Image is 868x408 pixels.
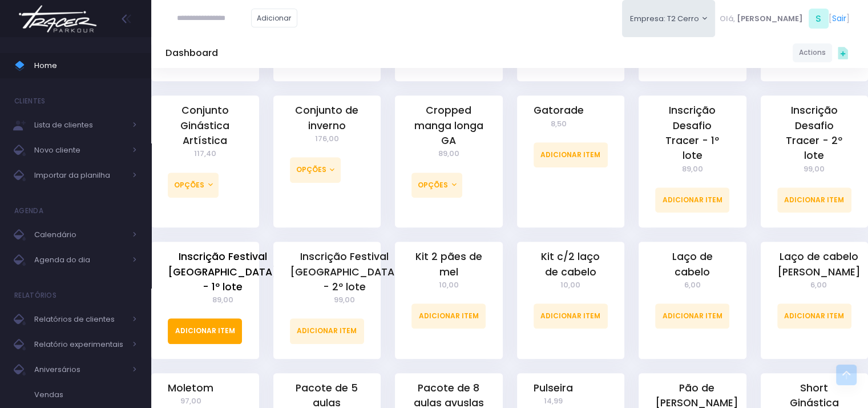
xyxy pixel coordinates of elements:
[534,279,608,291] span: 10,00
[534,303,608,329] a: Adicionar Item
[411,303,486,329] a: Adicionar Item
[34,362,126,377] span: Aniversários
[165,47,218,59] h5: Dashboard
[720,13,735,25] span: Olá,
[793,43,832,62] a: Actions
[655,187,729,213] a: Adicionar Item
[777,103,851,163] a: Inscrição Desafio Tracer - 2º lote
[34,253,126,267] span: Agenda do dia
[168,173,219,198] button: Opções
[411,249,486,279] a: Kit 2 pães de mel
[411,103,486,148] a: Cropped manga longa GA
[777,249,861,279] a: Laço de cabelo [PERSON_NAME]
[534,118,584,130] span: 8,50
[715,6,854,31] div: [ ]
[290,157,341,182] button: Opções
[290,103,364,133] a: Conjunto de inverno
[411,148,486,159] span: 89,00
[534,381,573,395] a: Pulseira
[168,318,242,343] a: Adicionar Item
[737,13,803,25] span: [PERSON_NAME]
[14,284,56,307] h4: Relatórios
[809,9,829,29] span: S
[34,387,137,402] span: Vendas
[34,168,126,183] span: Importar da planilha
[168,294,277,306] span: 89,00
[832,13,846,25] a: Sair
[655,163,729,175] span: 89,00
[251,9,298,27] a: Adicionar
[655,279,729,291] span: 6,00
[168,148,242,159] span: 117,40
[655,103,729,163] a: Inscrição Desafio Tracer - 1º lote
[168,249,277,294] a: Inscrição Festival [GEOGRAPHIC_DATA] - 1º lote
[411,173,462,198] button: Opções
[655,303,729,329] a: Adicionar Item
[411,279,486,291] span: 10,00
[290,133,364,145] span: 176,00
[534,103,584,118] a: Gatorade
[777,163,851,175] span: 99,00
[34,118,126,133] span: Lista de clientes
[777,279,861,291] span: 6,00
[14,199,43,222] h4: Agenda
[34,58,137,73] span: Home
[290,249,399,294] a: Inscrição Festival [GEOGRAPHIC_DATA] - 2º lote
[290,294,399,306] span: 99,00
[34,337,126,352] span: Relatório experimentais
[655,249,729,279] a: Laço de cabelo
[168,103,242,148] a: Conjunto Ginástica Artística
[534,249,608,279] a: Kit c/2 laço de cabelo
[34,312,126,327] span: Relatórios de clientes
[777,303,851,329] a: Adicionar Item
[34,143,126,158] span: Novo cliente
[168,395,213,407] span: 97,00
[168,381,213,395] a: Moletom
[777,187,851,213] a: Adicionar Item
[534,142,608,167] a: Adicionar Item
[34,227,126,242] span: Calendário
[534,395,573,407] span: 14,99
[290,318,364,343] a: Adicionar Item
[14,90,45,113] h4: Clientes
